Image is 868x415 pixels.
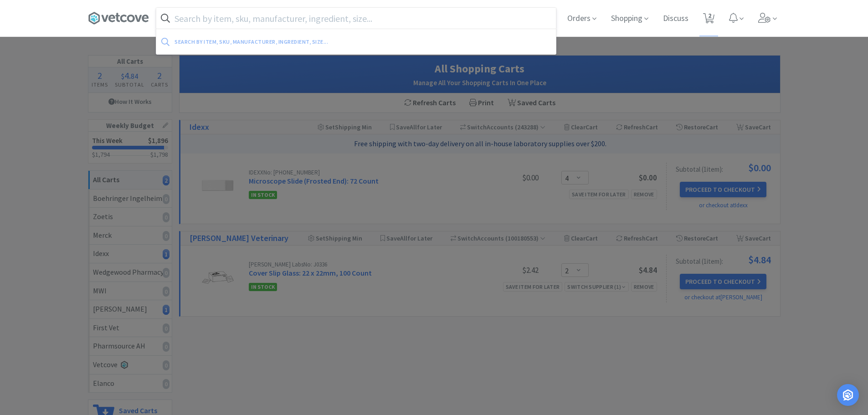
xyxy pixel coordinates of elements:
a: 2 [699,15,718,24]
input: Search by item, sku, manufacturer, ingredient, size... [156,8,556,29]
a: Discuss [659,15,692,23]
div: Search by item, sku, manufacturer, ingredient, size... [175,35,439,49]
div: Open Intercom Messenger [837,384,859,406]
